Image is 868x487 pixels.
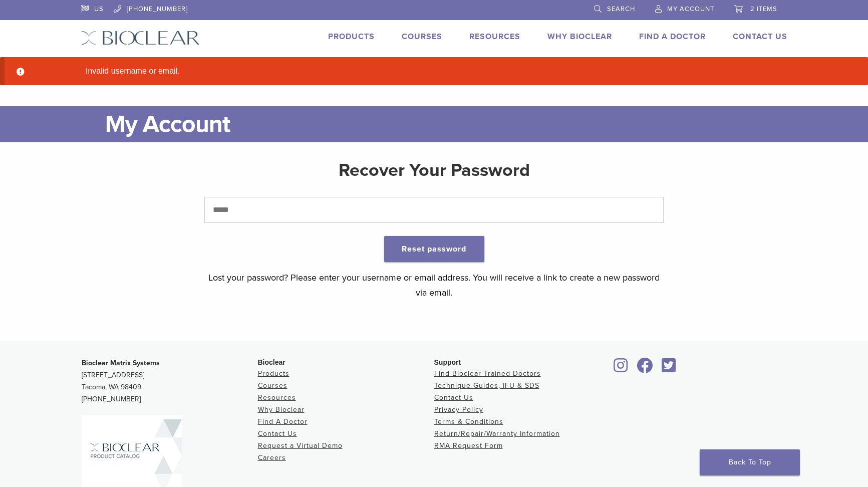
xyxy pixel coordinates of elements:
span: My Account [667,5,714,13]
a: Products [258,369,290,378]
a: Resources [469,32,520,42]
a: Products [328,32,375,42]
h1: My Account [105,106,787,142]
a: Contact Us [434,393,473,402]
a: Bioclear [659,364,680,374]
img: Bioclear [81,31,200,45]
a: Request a Virtual Demo [258,441,343,450]
p: Lost your password? Please enter your username or email address. You will receive a link to creat... [204,270,664,300]
a: Courses [258,381,287,390]
a: Terms & Conditions [434,417,503,426]
a: Contact Us [733,32,787,42]
li: Invalid username or email. [82,65,803,77]
a: Courses [402,32,442,42]
span: Support [434,358,461,366]
a: Why Bioclear [258,405,305,414]
a: Return/Repair/Warranty Information [434,429,560,438]
a: Careers [258,453,286,462]
a: Bioclear [611,364,632,374]
span: Bioclear [258,358,285,366]
p: [STREET_ADDRESS] Tacoma, WA 98409 [PHONE_NUMBER] [82,357,258,405]
a: Bioclear [634,364,657,374]
a: Find A Doctor [639,32,706,42]
span: 2 items [750,5,777,13]
a: Resources [258,393,296,402]
span: Search [607,5,635,13]
a: Back To Top [700,449,800,475]
a: Contact Us [258,429,297,438]
a: Why Bioclear [547,32,612,42]
button: Reset password [384,236,484,262]
a: Find A Doctor [258,417,308,426]
h2: Recover Your Password [204,158,664,182]
a: Privacy Policy [434,405,483,414]
strong: Bioclear Matrix Systems [82,359,160,367]
a: RMA Request Form [434,441,503,450]
a: Find Bioclear Trained Doctors [434,369,541,378]
a: Technique Guides, IFU & SDS [434,381,539,390]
